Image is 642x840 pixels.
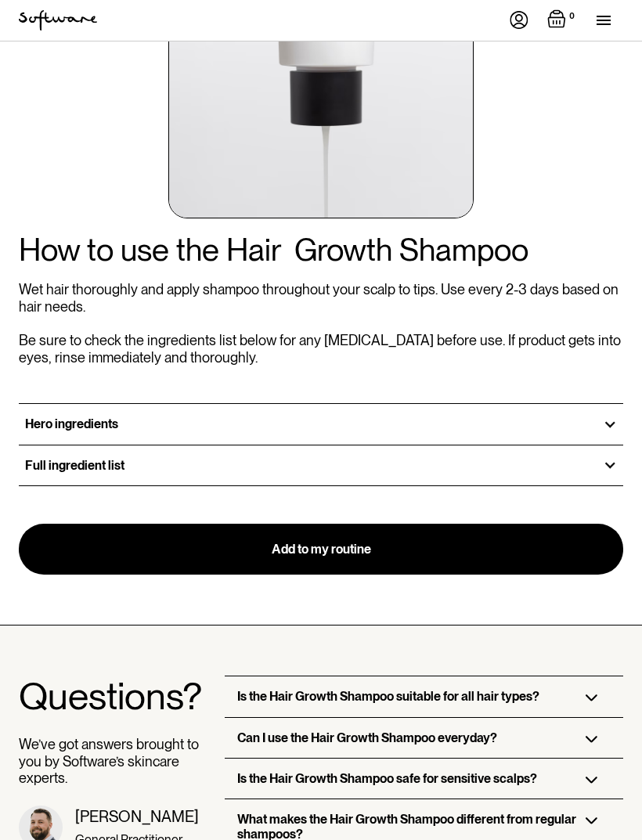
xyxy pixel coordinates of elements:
h3: Is the Hair Growth Shampoo safe for sensitive scalps? [237,771,537,786]
h2: How to use the Hair Growth Shampoo [19,231,528,269]
p: We’ve got answers brought to you by Software’s skincare experts. [19,736,212,787]
img: Software Logo [19,10,97,31]
h3: Full ingredient list [25,458,124,473]
h3: Can I use the Hair Growth Shampoo everyday? [237,730,497,745]
div: [PERSON_NAME] [75,807,199,826]
a: Add to my routine [19,524,623,575]
a: home [19,10,97,31]
a: Open empty cart [547,9,578,31]
h3: Is the Hair Growth Shampoo suitable for all hair types? [237,689,539,704]
div: 0 [566,9,578,23]
h3: Hero ingredients [25,416,118,431]
p: Wet hair thoroughly and apply shampoo throughout your scalp to tips. Use every 2-3 days based on ... [19,281,623,366]
h2: Questions? [19,676,212,717]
